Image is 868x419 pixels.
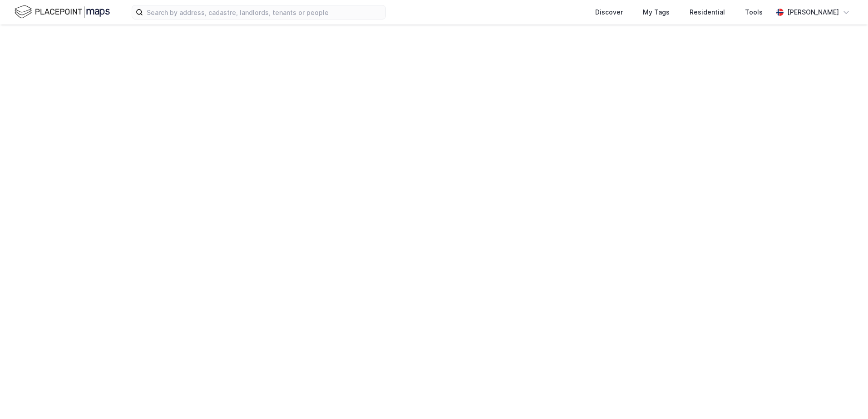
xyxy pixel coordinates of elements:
[745,7,763,18] div: Tools
[595,7,623,18] div: Discover
[787,7,839,18] div: [PERSON_NAME]
[823,375,868,419] iframe: Chat Widget
[143,5,385,19] input: Search by address, cadastre, landlords, tenants or people
[690,7,725,18] div: Residential
[15,4,110,20] img: logo.f888ab2527a4732fd821a326f86c7f29.svg
[643,7,670,18] div: My Tags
